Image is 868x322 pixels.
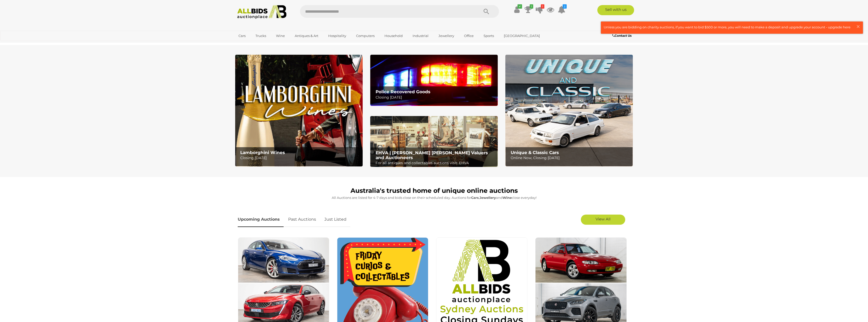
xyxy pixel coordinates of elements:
[511,150,559,155] b: Unique & Classic Cars
[381,32,406,40] a: Household
[856,22,860,31] span: ×
[238,195,631,201] p: All Auctions are listed for 4-7 days and bids close on their scheduled day. Auctions for , and cl...
[235,55,363,166] a: Lamborghini Wines Lamborghini Wines Closing [DATE]
[370,55,498,106] img: Police Recovered Goods
[612,33,633,39] a: Contact Us
[581,215,625,225] a: View All
[409,32,432,40] a: Industrial
[513,5,521,14] a: ✔
[376,160,495,166] p: For all antiques and collectables auctions visit: EHVA
[370,55,498,106] a: Police Recovered Goods Police Recovered Goods Closing [DATE]
[480,32,497,40] a: Sports
[376,94,495,101] p: Closing [DATE]
[240,155,360,161] p: Closing [DATE]
[353,32,378,40] a: Computers
[435,32,457,40] a: Jewellery
[558,5,565,14] a: 2
[273,32,288,40] a: Wine
[530,4,533,9] i: 1
[238,212,284,227] a: Upcoming Auctions
[471,196,479,200] strong: Cars
[284,212,320,227] a: Past Auctions
[252,32,269,40] a: Trucks
[376,89,430,94] b: Police Recovered Goods
[461,32,477,40] a: Office
[524,5,532,14] a: 1
[376,150,488,160] b: EHVA | [PERSON_NAME] [PERSON_NAME] Valuers and Auctioneers
[474,5,499,18] button: Search
[511,155,630,161] p: Online Now, Closing [DATE]
[235,55,363,166] img: Lamborghini Wines
[503,196,512,200] strong: Wine
[370,116,498,167] a: EHVA | Evans Hastings Valuers and Auctioneers EHVA | [PERSON_NAME] [PERSON_NAME] Valuers and Auct...
[479,196,496,200] strong: Jewellery
[597,5,634,15] a: Sell with us
[535,5,543,14] a: 1
[541,4,544,9] i: 1
[505,55,633,166] a: Unique & Classic Cars Unique & Classic Cars Online Now, Closing [DATE]
[596,217,611,221] span: View All
[325,32,349,40] a: Hospitality
[518,4,522,9] i: ✔
[234,5,289,19] img: Allbids.com.au
[235,32,249,40] a: Cars
[321,212,350,227] a: Just Listed
[505,55,633,166] img: Unique & Classic Cars
[563,4,567,9] i: 2
[238,187,631,194] h1: Australia's trusted home of unique online auctions
[501,32,543,40] a: [GEOGRAPHIC_DATA]
[240,150,285,155] b: Lamborghini Wines
[291,32,322,40] a: Antiques & Art
[370,116,498,167] img: EHVA | Evans Hastings Valuers and Auctioneers
[612,34,632,37] b: Contact Us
